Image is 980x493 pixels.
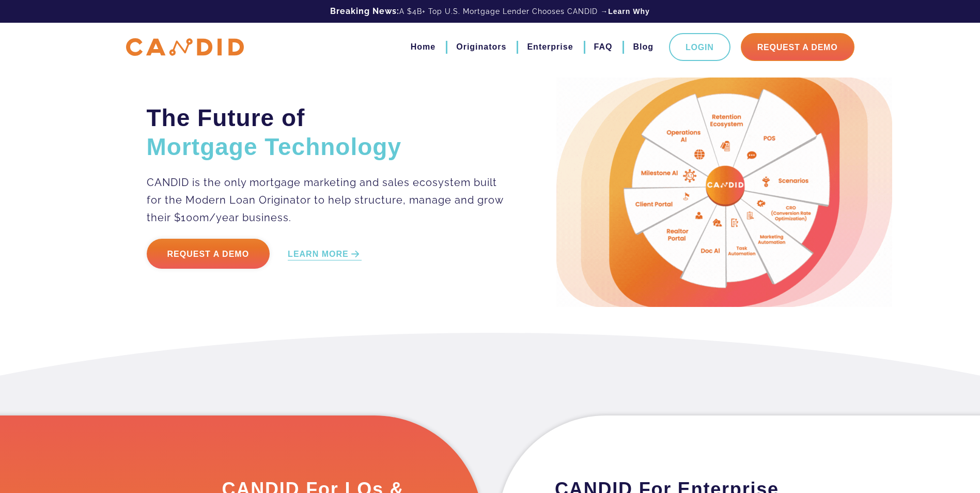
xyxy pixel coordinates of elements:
a: LEARN MORE [288,249,362,260]
span: Mortgage Technology [147,133,402,160]
img: CANDID APP [126,38,244,56]
img: Candid Hero Image [556,78,892,307]
a: Blog [633,38,654,56]
a: Learn Why [608,6,650,17]
a: FAQ [594,38,613,56]
a: Login [669,33,730,61]
a: Request a Demo [147,239,270,269]
a: Enterprise [527,38,573,56]
a: Home [411,38,435,56]
p: CANDID is the only mortgage marketing and sales ecosystem built for the Modern Loan Originator to... [147,174,505,226]
a: Originators [456,38,506,56]
a: Request A Demo [741,33,854,61]
b: Breaking News: [330,6,399,16]
h2: The Future of [147,103,505,161]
